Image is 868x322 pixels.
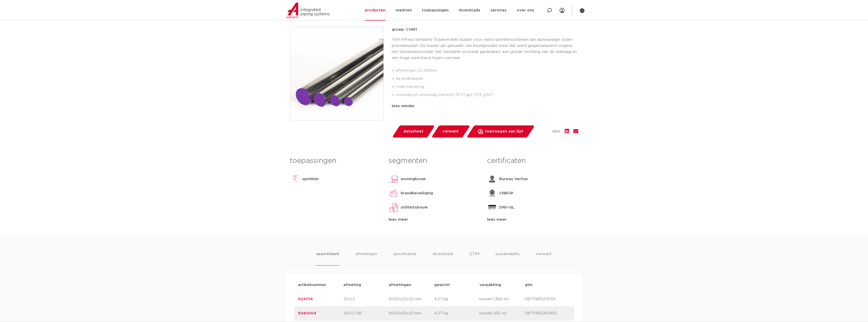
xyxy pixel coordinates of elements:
[499,190,513,196] p: CNBOP
[525,296,570,302] p: 08711985211634
[487,156,578,166] h3: certificaten
[499,176,528,182] p: Bureau Veritas
[298,311,316,315] a: 6340004
[403,127,423,136] span: datasheet
[389,156,479,166] h3: segmenten
[495,251,520,266] li: sustainability
[389,296,434,302] p: 6000x22x22 mm
[487,202,497,213] img: DNV-GL
[433,251,453,266] li: downloads
[485,127,523,136] span: toevoegen aan lijst
[392,27,578,33] p: groep: C1461
[434,310,479,316] p: 4,57 kg
[490,92,492,95] sup: 2
[487,188,497,198] img: CNBOP
[396,75,578,83] li: lila eindkappen
[470,251,479,266] li: ETIM
[536,251,552,266] li: verwant
[443,127,459,136] span: verwant
[302,176,319,182] p: sprinkler
[401,176,426,182] p: woningbouw
[290,27,383,120] img: Product Image for VSH XPress Staalverzinkt Sendzimir verzinkte buis
[401,204,428,211] p: utiliteitsbouw
[392,125,435,138] a: datasheet
[499,204,514,211] p: DNV-GL
[392,37,578,61] p: VSH XPress Sendzimir Staalverzinkt buizen voor natte sprinklersystemen zijn dunwandige stalen pre...
[343,296,389,302] p: 22x1,5
[434,296,479,302] p: 4,57 kg
[343,310,389,316] p: 22x1,5 HB
[434,282,479,288] p: gewicht
[396,83,578,91] li: rode markering
[487,174,497,184] img: Bureau Veritas
[525,310,570,316] p: 08711985261905
[401,190,433,196] p: brandbeveiliging
[298,297,313,301] a: 6241114
[479,310,525,316] p: bundel (60 m)
[552,128,561,135] span: deel:
[392,103,578,109] div: lees minder
[316,251,339,266] li: assortiment
[356,251,377,266] li: afmetingen
[343,282,389,288] p: afmeting
[431,125,470,138] a: verwant
[290,174,300,184] img: sprinkler
[389,188,399,198] img: brandbeveiliging
[396,91,578,99] li: inwendig en uitwendig verzinkt (15-27 μm (275 g/m )
[389,174,399,184] img: woningbouw
[389,310,434,316] p: 6000x22x22 mm
[290,156,381,166] h3: toepassingen
[389,282,434,288] p: afmetingen
[479,282,525,288] p: verpakking
[479,296,525,302] p: bundel (366 m)
[389,217,479,223] div: lees meer
[389,202,399,213] img: utiliteitsbouw
[298,282,343,288] p: artikelnummer
[525,282,570,288] p: gtin
[487,217,578,223] div: lees meer
[393,251,416,266] li: specificaties
[396,67,578,75] li: afmetingen 22-108mm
